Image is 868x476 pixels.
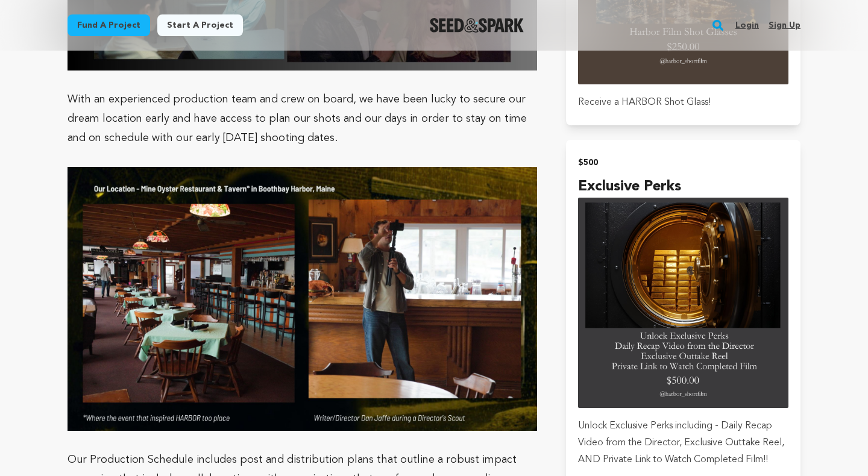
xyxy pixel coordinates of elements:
[735,16,759,35] a: Login
[68,90,537,148] p: With an experienced production team and crew on board, we have been lucky to secure our dream loc...
[578,418,788,468] p: Unlock Exclusive Perks including - Daily Recap Video from the Director, Exclusive Outtake Reel, A...
[68,14,150,36] a: Fund a project
[68,167,537,431] img: 1758419511-Director%E2%80%99s%20Deck%20(1).jpg
[578,94,788,111] p: Receive a HARBOR Shot Glass!
[430,18,524,33] a: Seed&Spark Homepage
[578,198,788,408] img: incentive
[578,176,788,198] h4: Exclusive Perks
[769,16,800,35] a: Sign up
[157,14,243,36] a: Start a project
[430,18,524,33] img: Seed&Spark Logo Dark Mode
[578,154,788,171] h2: $500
